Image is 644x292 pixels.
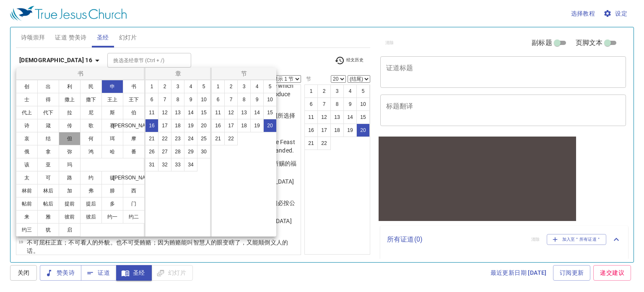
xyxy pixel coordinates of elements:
button: 4 [250,80,264,93]
button: 拿 [37,145,59,158]
button: 7 [224,93,238,106]
button: 多 [101,197,123,210]
button: 5 [197,80,210,93]
button: 哈 [101,145,123,158]
button: 6 [145,93,158,106]
p: 节 [213,69,275,78]
button: 加 [59,184,80,197]
button: 玛 [59,158,80,171]
button: 21 [145,132,158,145]
button: 4 [184,80,197,93]
button: 徒 [101,171,123,184]
button: 王上 [101,93,123,106]
button: 22 [158,132,171,145]
button: 太 [16,171,38,184]
button: 彼后 [80,210,102,224]
button: 11 [145,106,158,119]
button: 民 [80,80,102,93]
button: 20 [197,119,210,132]
button: 斯 [101,106,123,119]
button: 12 [158,106,171,119]
button: 结 [37,132,59,145]
button: 提后 [80,197,102,210]
button: 利 [59,80,80,93]
button: 歌 [80,119,102,132]
button: 摩 [123,132,145,145]
button: 犹 [37,223,59,237]
button: 3 [237,80,251,93]
button: 伯 [123,106,145,119]
button: 书 [123,80,145,93]
button: 代上 [16,106,38,119]
button: 传 [59,119,80,132]
button: 11 [211,106,225,119]
button: 15 [197,106,210,119]
button: 6 [211,93,225,106]
button: 8 [237,93,251,106]
button: 9 [250,93,264,106]
button: 26 [145,145,158,158]
button: 提前 [59,197,80,210]
button: 18 [171,119,184,132]
button: [PERSON_NAME] [123,119,145,132]
button: 10 [263,93,277,106]
button: 拉 [59,106,80,119]
button: 出 [37,80,59,93]
button: 21 [211,132,225,145]
button: 士 [16,93,38,106]
button: 9 [184,93,197,106]
button: 28 [171,145,184,158]
button: 腓 [101,184,123,197]
button: 27 [158,145,171,158]
button: 鸿 [80,145,102,158]
button: 34 [184,158,197,171]
button: 撒下 [80,93,102,106]
button: 亚 [37,158,59,171]
button: 雅 [37,210,59,224]
button: 王下 [123,93,145,106]
button: 代下 [37,106,59,119]
button: 约二 [123,210,145,224]
button: 赛 [101,119,123,132]
button: 弗 [80,184,102,197]
p: 章 [147,69,209,78]
button: 14 [250,106,264,119]
button: 番 [123,145,145,158]
button: 诗 [16,119,38,132]
button: 33 [171,158,184,171]
button: 29 [184,145,197,158]
button: 20 [263,119,277,132]
button: 10 [197,93,210,106]
button: 24 [184,132,197,145]
button: 25 [197,132,210,145]
button: 尼 [80,106,102,119]
button: 30 [197,145,210,158]
button: 约一 [101,210,123,224]
button: 2 [224,80,238,93]
p: 书 [18,69,143,78]
button: 17 [224,119,238,132]
button: 1 [145,80,158,93]
button: 珥 [101,132,123,145]
button: 16 [145,119,158,132]
button: 18 [237,119,251,132]
button: 12 [224,106,238,119]
button: 来 [16,210,38,224]
button: 7 [158,93,171,106]
button: 西 [123,184,145,197]
button: 16 [211,119,225,132]
button: 弥 [59,145,80,158]
button: 门 [123,197,145,210]
button: 撒上 [59,93,80,106]
button: 23 [171,132,184,145]
button: 创 [16,80,38,93]
button: 路 [59,171,80,184]
button: 19 [250,119,264,132]
button: 哀 [16,132,38,145]
button: 俄 [16,145,38,158]
button: 林后 [37,184,59,197]
button: 17 [158,119,171,132]
button: 15 [263,106,277,119]
button: 1 [211,80,225,93]
button: 帖后 [37,197,59,210]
